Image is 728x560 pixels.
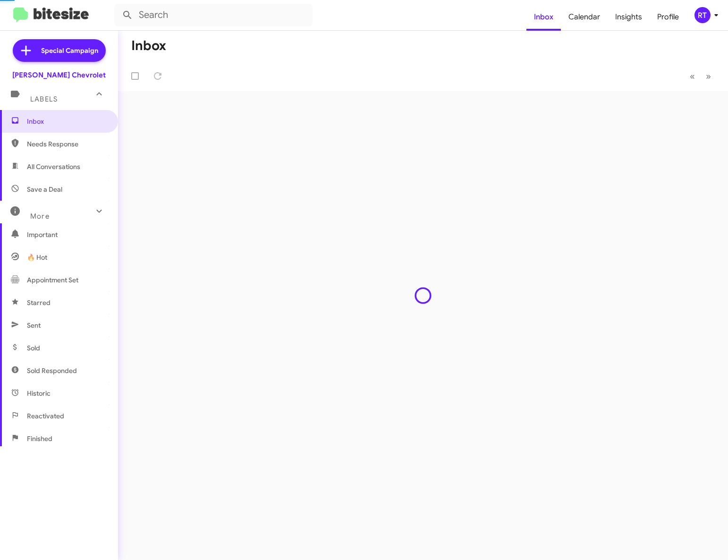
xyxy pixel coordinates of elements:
[27,253,47,262] span: 🔥 Hot
[685,67,717,86] nav: Page navigation example
[27,298,51,307] span: Starred
[27,117,107,126] span: Inbox
[700,67,717,86] button: Next
[27,343,40,353] span: Sold
[114,4,313,26] input: Search
[27,366,77,375] span: Sold Responded
[131,38,166,53] h1: Inbox
[13,39,106,62] a: Special Campaign
[27,321,41,330] span: Sent
[694,7,711,23] div: RT
[27,275,78,285] span: Appointment Set
[27,230,107,239] span: Important
[30,95,58,103] span: Labels
[27,139,107,149] span: Needs Response
[690,70,695,82] span: «
[27,162,80,171] span: All Conversations
[561,3,608,31] a: Calendar
[684,67,701,86] button: Previous
[526,3,561,31] a: Inbox
[686,7,718,23] button: RT
[12,70,106,80] div: [PERSON_NAME] Chevrolet
[27,389,51,398] span: Historic
[41,46,98,55] span: Special Campaign
[27,434,52,443] span: Finished
[650,3,686,31] a: Profile
[27,185,62,194] span: Save a Deal
[30,212,50,221] span: More
[27,411,64,421] span: Reactivated
[706,70,711,82] span: »
[608,3,650,31] a: Insights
